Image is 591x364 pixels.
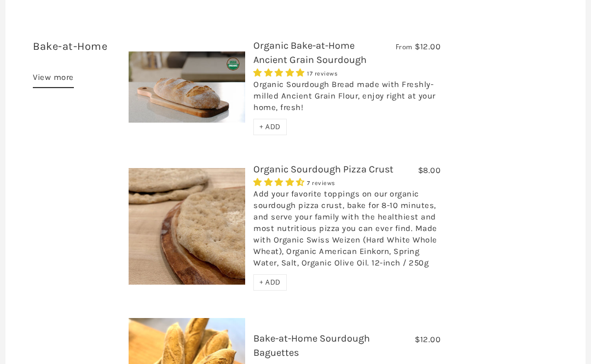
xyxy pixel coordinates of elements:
span: 4.29 stars [253,177,307,187]
span: + ADD [259,278,281,287]
a: Organic Sourdough Pizza Crust [253,163,393,175]
a: Bake-at-Home Sourdough Baguettes [253,332,370,358]
span: $12.00 [415,334,441,344]
span: From [396,42,413,51]
div: Organic Sourdough Bread made with Freshly-milled Ancient Grain Flour, enjoy right at your home, f... [253,79,441,119]
span: 7 reviews [307,180,335,187]
div: + ADD [253,119,287,135]
a: Bake-at-Home [33,40,107,53]
a: View more [33,71,74,88]
h3: 7 items [33,39,120,71]
span: 4.76 stars [253,68,307,78]
div: + ADD [253,274,287,291]
img: Organic Sourdough Pizza Crust [129,168,245,285]
span: + ADD [259,122,281,131]
span: $12.00 [415,42,441,51]
a: Organic Bake-at-Home Ancient Grain Sourdough [253,39,367,65]
div: Add your favorite toppings on our organic sourdough pizza crust, bake for 8-10 minutes, and serve... [253,188,441,274]
span: 17 reviews [307,70,338,77]
span: $8.00 [418,165,441,175]
img: Organic Bake-at-Home Ancient Grain Sourdough [129,51,245,122]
